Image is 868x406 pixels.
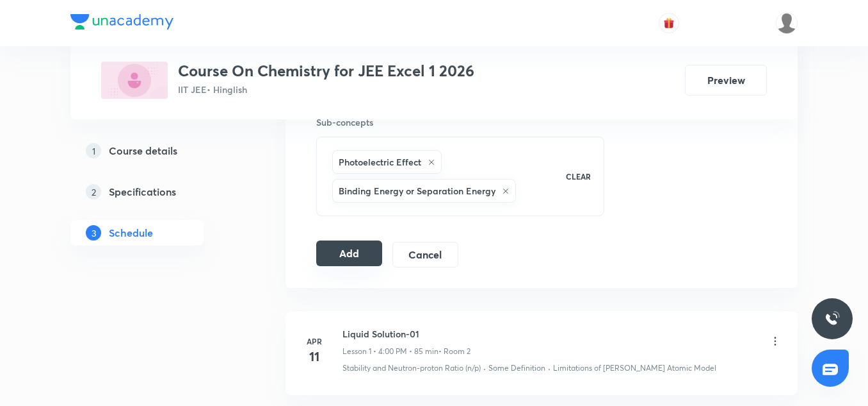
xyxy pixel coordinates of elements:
[316,241,382,266] button: Add
[178,83,474,96] p: IIT JEE • Hinglish
[392,242,458,267] button: Cancel
[70,14,173,30] img: Company Logo
[824,311,840,326] img: ttu
[342,327,470,341] h6: Liquid Solution-01
[553,362,716,374] p: Limitations of [PERSON_NAME] Atomic Model
[342,362,481,374] p: Stability and Neutron-proton Ratio (n/p)
[86,143,101,158] p: 1
[301,335,327,347] h6: Apr
[483,362,486,374] div: ·
[685,65,767,96] button: Preview
[109,143,177,158] h5: Course details
[776,12,798,34] img: Arpit Srivastava
[663,17,675,29] img: avatar
[86,184,101,199] p: 2
[301,347,327,366] h4: 11
[109,184,176,199] h5: Specifications
[70,14,173,33] a: Company Logo
[339,184,495,198] h6: Binding Energy or Separation Energy
[316,115,604,129] h6: Sub-concepts
[101,62,168,99] img: DCCD0BA6-0835-453A-A29D-0A231D1EC888_plus.png
[109,225,153,241] h5: Schedule
[342,346,438,357] p: Lesson 1 • 4:00 PM • 85 min
[488,362,545,374] p: Some Definition
[86,225,101,241] p: 3
[178,62,474,80] h3: Course On Chemistry for JEE Excel 1 2026
[339,155,421,169] h6: Photoelectric Effect
[548,362,551,374] div: ·
[438,346,470,357] p: • Room 2
[659,13,679,33] button: avatar
[70,179,245,205] a: 2Specifications
[566,171,591,182] p: CLEAR
[70,138,245,164] a: 1Course details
